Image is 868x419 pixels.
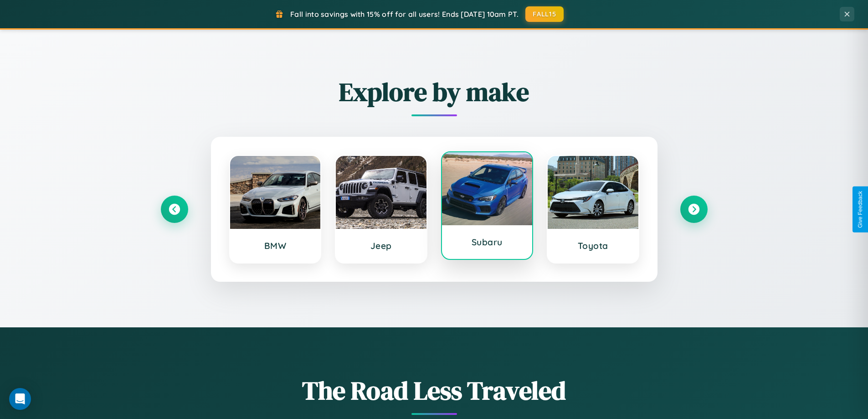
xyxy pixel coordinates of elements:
button: FALL15 [525,6,564,22]
h3: Subaru [451,237,524,248]
div: Give Feedback [857,191,863,228]
div: Open Intercom Messenger [9,388,31,410]
span: Fall into savings with 15% off for all users! Ends [DATE] 10am PT. [290,10,519,19]
h3: Jeep [345,240,417,251]
h3: BMW [239,240,312,251]
h2: Explore by make [161,74,708,109]
h1: The Road Less Traveled [161,373,708,408]
h3: Toyota [557,240,629,251]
